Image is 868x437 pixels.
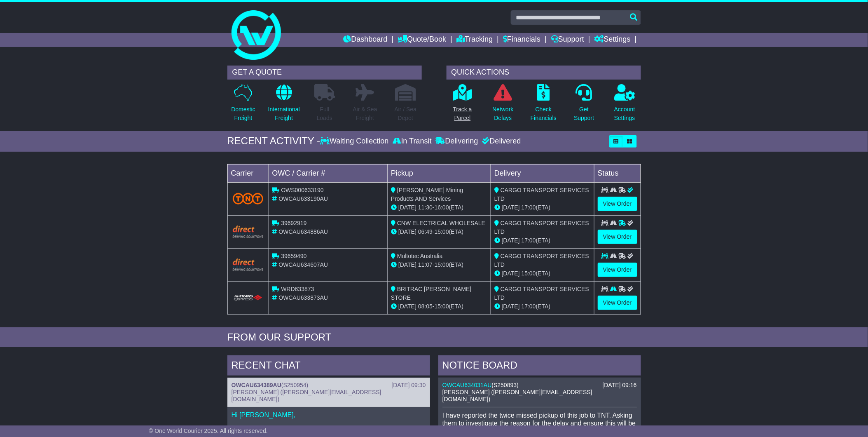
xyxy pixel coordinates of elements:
span: [DATE] [398,303,416,310]
span: CARGO TRANSPORT SERVICES LTD [494,187,589,202]
span: [DATE] [502,270,520,277]
div: Delivered [480,137,521,146]
div: FROM OUR SUPPORT [227,331,641,343]
span: S250893 [494,382,517,388]
div: GET A QUOTE [227,66,422,80]
span: [DATE] [502,204,520,211]
div: (ETA) [494,269,591,278]
div: (ETA) [494,302,591,311]
div: Delivering [434,137,480,146]
p: Get Support [574,105,594,122]
span: [PERSON_NAME] Mining Products AND Services [391,187,463,202]
span: 15:00 [435,303,449,310]
td: Delivery [491,164,594,182]
div: ( ) [442,382,637,389]
div: [DATE] 09:30 [391,382,426,389]
span: [DATE] [502,237,520,244]
div: (ETA) [494,236,591,245]
a: Track aParcel [453,84,473,127]
span: 11:30 [418,204,433,211]
span: 16:00 [435,204,449,211]
span: © One World Courier 2025. All rights reserved. [149,428,268,434]
span: OWCAU633873AU [278,294,328,301]
span: 06:49 [418,228,433,235]
span: CARGO TRANSPORT SERVICES LTD [494,220,589,235]
span: 17:00 [522,204,536,211]
td: Pickup [388,164,491,182]
div: In Transit [391,137,434,146]
p: Track a Parcel [453,105,472,122]
span: S250954 [283,382,306,388]
a: CheckFinancials [530,84,557,127]
span: 17:00 [522,237,536,244]
span: 11:07 [418,261,433,268]
p: Air / Sea Depot [395,105,417,122]
div: NOTICE BOARD [438,355,641,378]
span: 15:00 [435,228,449,235]
span: [DATE] [398,228,416,235]
span: OWCAU633190AU [278,195,328,202]
span: BRITRAC [PERSON_NAME] STORE [391,286,471,301]
span: 15:00 [435,261,449,268]
span: OWCAU634607AU [278,261,328,268]
img: HiTrans.png [233,294,264,302]
a: OWCAU634031AU [442,382,492,388]
p: International Freight [268,105,300,122]
p: Network Delays [492,105,513,122]
a: Quote/Book [398,33,446,47]
span: [DATE] [502,303,520,310]
div: QUICK ACTIONS [447,66,641,80]
div: [DATE] 09:16 [602,382,636,389]
span: 17:00 [522,303,536,310]
span: [DATE] [398,261,416,268]
span: CARGO TRANSPORT SERVICES LTD [494,253,589,268]
a: Settings [594,33,631,47]
div: - (ETA) [391,228,487,236]
a: View Order [598,263,637,277]
p: Account Settings [614,105,635,122]
span: CNW ELECTRICAL WHOLESALE [397,220,485,226]
div: - (ETA) [391,302,487,311]
span: CARGO TRANSPORT SERVICES LTD [494,286,589,301]
td: Carrier [227,164,269,182]
a: Financials [503,33,540,47]
span: [DATE] [398,204,416,211]
div: RECENT ACTIVITY - [227,135,321,147]
p: Air & Sea Freight [353,105,377,122]
a: AccountSettings [614,84,636,127]
div: (ETA) [494,203,591,212]
p: Check Financials [531,105,557,122]
span: 39659490 [281,253,306,259]
div: RECENT CHAT [227,355,430,378]
a: GetSupport [573,84,594,127]
span: 08:05 [418,303,433,310]
img: Direct.png [233,226,264,238]
td: OWC / Carrier # [269,164,388,182]
td: Status [594,164,641,182]
img: TNT_Domestic.png [233,193,264,204]
span: Multotec Australia [397,253,443,259]
span: 15:00 [522,270,536,277]
span: 39692919 [281,220,306,226]
a: View Order [598,197,637,211]
span: [PERSON_NAME] ([PERSON_NAME][EMAIL_ADDRESS][DOMAIN_NAME]) [442,389,592,402]
p: Full Loads [314,105,335,122]
a: DomesticFreight [231,84,255,127]
a: View Order [598,296,637,310]
div: ( ) [232,382,426,389]
div: Waiting Collection [320,137,391,146]
a: InternationalFreight [268,84,300,127]
div: - (ETA) [391,261,487,269]
span: [PERSON_NAME] ([PERSON_NAME][EMAIL_ADDRESS][DOMAIN_NAME]) [232,389,381,402]
a: Support [551,33,584,47]
a: Dashboard [344,33,388,47]
a: View Order [598,230,637,244]
div: - (ETA) [391,203,487,212]
span: WRD633873 [281,286,314,292]
a: Tracking [456,33,493,47]
p: Domestic Freight [231,105,255,122]
span: OWS000633190 [281,187,324,193]
span: OWCAU634886AU [278,228,328,235]
a: NetworkDelays [492,84,514,127]
a: OWCAU634389AU [232,382,281,388]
